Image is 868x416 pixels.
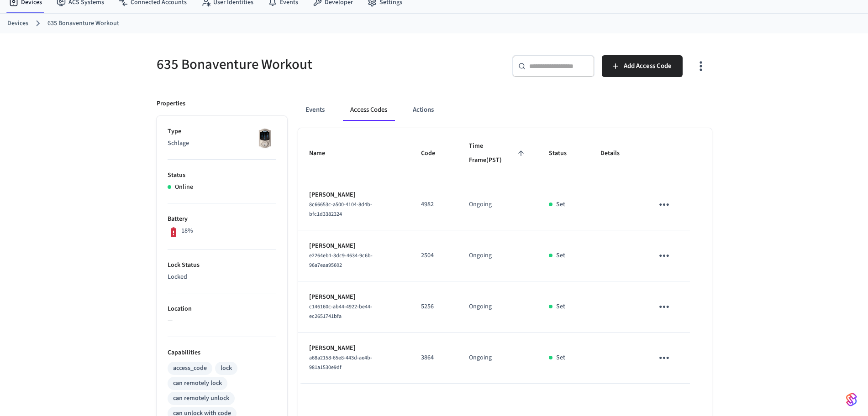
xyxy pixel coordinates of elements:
[458,230,538,281] td: Ongoing
[458,333,538,384] td: Ongoing
[168,127,276,136] p: Type
[556,200,565,209] p: Set
[253,127,276,150] img: Schlage Sense Smart Deadbolt with Camelot Trim, Front
[421,200,447,209] p: 4982
[221,364,232,373] div: lock
[181,226,193,236] p: 18%
[309,241,399,251] p: [PERSON_NAME]
[173,379,222,388] div: can remotely lock
[421,302,447,312] p: 5256
[168,316,276,326] p: —
[343,99,395,121] button: Access Codes
[309,354,372,371] span: a68a2158-65e8-443d-ae4b-981a1530e9df
[309,292,399,302] p: [PERSON_NAME]
[556,353,565,363] p: Set
[309,146,337,161] span: Name
[600,146,631,161] span: Details
[309,252,373,269] span: e2264eb1-3dc9-4634-9c6b-96a7eaa95602
[458,281,538,333] td: Ongoing
[298,99,332,121] button: Events
[173,394,229,403] div: can remotely unlock
[157,55,429,74] h5: 635 Bonaventure Workout
[421,251,447,260] p: 2504
[7,19,28,28] a: Devices
[309,190,399,200] p: [PERSON_NAME]
[469,139,527,168] span: Time Frame(PST)
[421,146,447,161] span: Code
[168,214,276,224] p: Battery
[405,99,441,121] button: Actions
[298,128,712,384] table: sticky table
[175,182,193,192] p: Online
[549,146,579,161] span: Status
[168,348,276,358] p: Capabilities
[421,353,447,363] p: 3864
[47,19,119,28] a: 635 Bonaventure Workout
[556,302,565,312] p: Set
[168,304,276,314] p: Location
[168,171,276,180] p: Status
[157,99,185,109] p: Properties
[173,364,207,373] div: access_code
[309,201,372,218] span: 8c66653c-a500-4104-8d4b-bfc1d3382324
[846,392,857,407] img: SeamLogoGradient.69752ec5.svg
[309,343,399,353] p: [PERSON_NAME]
[458,179,538,230] td: Ongoing
[556,251,565,260] p: Set
[309,303,372,320] span: c146160c-ab44-4922-be44-ec2651741bfa
[168,139,276,148] p: Schlage
[168,260,276,270] p: Lock Status
[168,272,276,282] p: Locked
[298,99,712,121] div: ant example
[602,55,683,77] button: Add Access Code
[624,60,672,72] span: Add Access Code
